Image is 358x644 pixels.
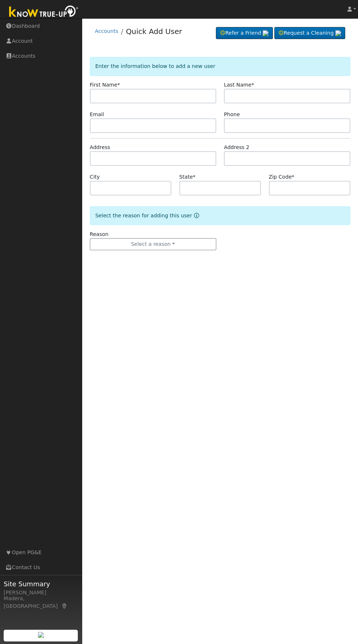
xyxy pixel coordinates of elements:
label: Reason [90,230,108,238]
label: Address 2 [224,144,250,151]
div: Madera, [GEOGRAPHIC_DATA] [4,595,78,610]
a: Map [61,603,68,609]
span: Required [117,82,120,88]
a: Request a Cleaning [274,27,345,39]
span: Required [251,82,254,88]
span: Site Summary [4,579,78,589]
label: Phone [224,111,240,118]
button: Select a reason [90,238,216,251]
label: Email [90,111,104,118]
div: Select the reason for adding this user [90,206,351,225]
a: Reason for new user [192,213,199,218]
img: retrieve [335,30,341,36]
label: City [90,173,100,181]
a: Quick Add User [126,27,182,36]
span: Required [193,174,195,180]
label: Address [90,144,110,151]
img: retrieve [263,30,268,36]
a: Refer a Friend [216,27,273,39]
label: State [179,173,195,181]
div: [PERSON_NAME] [4,589,78,597]
label: Last Name [224,81,254,89]
a: Accounts [95,28,118,34]
label: Zip Code [269,173,294,181]
img: Know True-Up [5,4,82,20]
span: Required [292,174,294,180]
label: First Name [90,81,120,89]
img: retrieve [38,632,44,638]
div: Enter the information below to add a new user [90,57,351,76]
